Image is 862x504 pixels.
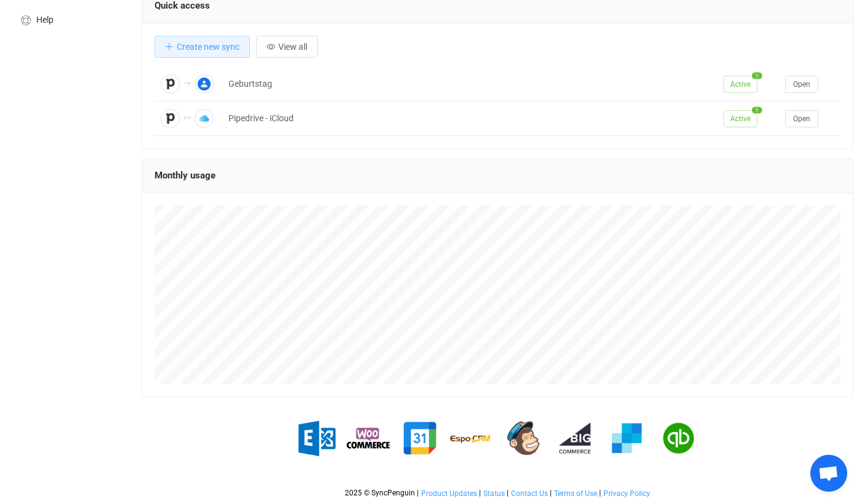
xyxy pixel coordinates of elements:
a: Open [785,79,818,89]
img: Pipedrive Contacts [161,74,180,94]
img: sendgrid.png [605,417,648,460]
img: exchange.png [295,417,338,460]
a: Terms of Use [554,489,598,498]
a: Open [785,113,818,123]
img: woo-commerce.png [347,417,390,460]
span: View all [278,42,307,52]
a: Product Updates [421,489,478,498]
span: | [417,489,419,497]
span: Create new sync [177,42,240,52]
span: 1 [752,72,762,79]
span: Product Updates [421,489,477,498]
a: Contact Us [510,489,549,498]
img: quickbooks.png [657,417,700,460]
img: espo-crm.png [450,417,493,460]
button: View all [256,36,318,58]
span: | [550,489,552,497]
span: | [599,489,601,497]
a: Privacy Policy [603,489,651,498]
img: mailchimp.png [502,417,545,460]
img: google.png [398,417,441,460]
div: Geburtstag [222,77,717,91]
a: Status [483,489,506,498]
button: Open [785,76,818,93]
span: Active [723,110,757,127]
span: | [507,489,509,497]
span: Privacy Policy [603,489,650,498]
img: Pipedrive Contacts [161,109,180,128]
span: Open [793,80,810,89]
img: Google Contacts [195,74,214,94]
button: Open [785,110,818,127]
img: Apple iCloud Contacts [195,109,214,128]
span: Monthly usage [155,170,216,181]
span: 1 [752,106,762,113]
img: big-commerce.png [554,417,597,460]
button: Create new sync [155,36,250,58]
span: 2025 © SyncPenguin [345,489,415,497]
span: Status [483,489,505,498]
a: Help [6,2,129,36]
span: Open [793,114,810,123]
span: Active [723,76,757,93]
div: Pipedrive - iCloud [222,111,717,126]
span: | [479,489,481,497]
span: Help [36,15,54,25]
span: Contact Us [511,489,548,498]
a: Open chat [810,455,847,492]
